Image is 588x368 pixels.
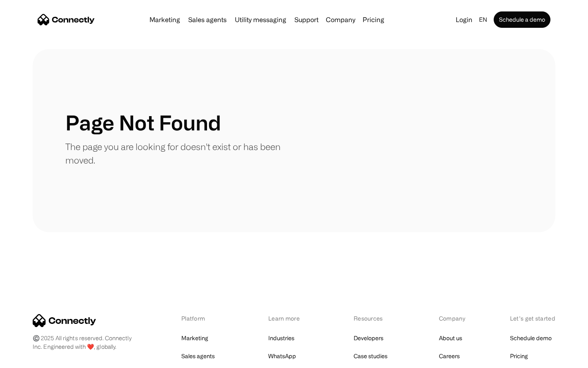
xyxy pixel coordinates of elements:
[354,314,396,323] div: Resources
[479,14,487,25] div: en
[268,314,311,323] div: Learn more
[181,332,208,344] a: Marketing
[268,332,294,344] a: Industries
[439,350,460,362] a: Careers
[510,314,555,323] div: Let’s get started
[146,16,183,23] a: Marketing
[326,14,355,25] div: Company
[8,353,49,365] aside: Language selected: English
[65,110,221,135] h1: Page Not Found
[16,354,49,365] ul: Language list
[181,314,226,323] div: Platform
[452,14,476,25] a: Login
[268,350,296,362] a: WhatsApp
[185,16,230,23] a: Sales agents
[291,16,322,23] a: Support
[510,350,528,362] a: Pricing
[494,11,550,28] a: Schedule a demo
[439,314,468,323] div: Company
[510,332,552,344] a: Schedule demo
[181,350,215,362] a: Sales agents
[65,140,294,167] p: The page you are looking for doesn't exist or has been moved.
[439,332,462,344] a: About us
[359,16,388,23] a: Pricing
[232,16,290,23] a: Utility messaging
[354,332,383,344] a: Developers
[354,350,388,362] a: Case studies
